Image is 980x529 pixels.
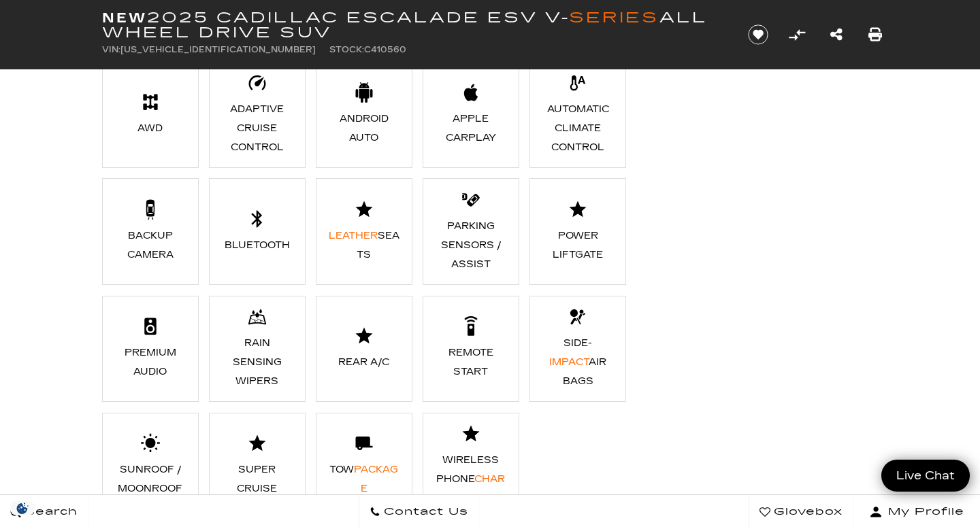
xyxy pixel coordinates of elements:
div: Side- Air Bags [541,334,615,391]
div: Premium Audio [113,343,187,381]
div: Tow [327,460,401,498]
div: Power Liftgate [541,226,615,264]
div: Rear A/C [327,353,401,372]
span: C410560 [364,45,406,54]
div: Rain Sensing Wipers [220,334,294,391]
button: Save vehicle [743,24,773,46]
section: Click to Open Cookie Consent Modal [7,501,38,515]
strong: New [102,10,147,26]
div: Sunroof / Moonroof [113,460,187,498]
div: Apple CarPlay [434,109,508,148]
div: Android Auto [327,109,401,148]
div: Remote Start [434,343,508,381]
a: Live Chat [881,460,970,492]
h1: 2025 Cadillac Escalade ESV V- All Wheel Drive SUV [102,10,725,40]
button: Compare vehicle [787,24,807,45]
div: Wireless Phone [434,451,508,508]
span: Stock: [329,45,364,54]
xt-mark: Series [569,10,659,26]
span: [US_VEHICLE_IDENTIFICATION_NUMBER] [120,45,316,54]
div: AWD [113,119,187,138]
img: Opt-Out Icon [7,501,38,515]
div: Automatic Climate Control [541,100,615,157]
a: Contact Us [359,495,479,529]
a: Share this New 2025 Cadillac Escalade ESV V-Series All Wheel Drive SUV [830,25,843,44]
div: Seats [327,226,401,264]
div: Bluetooth [220,236,294,255]
span: Live Chat [889,468,962,483]
a: Glovebox [749,495,853,529]
xt-mark: Leather [329,230,378,241]
div: Adaptive Cruise Control [220,100,294,157]
xt-mark: Charging [457,473,506,504]
span: Contact Us [380,502,468,522]
div: Super Cruise [220,460,294,498]
div: Backup Camera [113,226,187,264]
button: Open user profile menu [853,495,980,529]
div: Parking Sensors / Assist [434,217,508,274]
span: Glovebox [770,502,843,522]
span: My Profile [883,502,964,522]
span: VIN: [102,45,120,54]
a: Print this New 2025 Cadillac Escalade ESV V-Series All Wheel Drive SUV [868,25,882,44]
span: Search [21,502,78,522]
xt-mark: Package [354,464,398,494]
xt-mark: Impact [549,356,589,368]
